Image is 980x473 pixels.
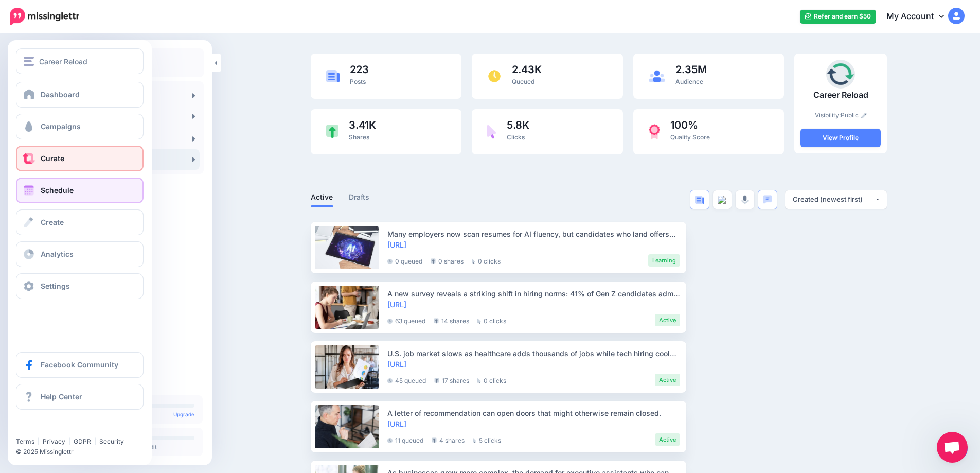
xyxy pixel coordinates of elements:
img: share-green.png [326,125,338,138]
a: Curate [16,146,144,171]
a: Active [311,191,333,203]
span: Audience [675,78,703,85]
span: Facebook Community [41,360,118,369]
span: | [68,437,70,445]
img: chat-square-blue.png [763,195,772,204]
img: share-grey.png [431,258,436,264]
img: users-blue.png [649,70,665,82]
div: Many employers now scan resumes for AI fluency, but candidates who land offers are the ones who s... [387,229,680,239]
iframe: Twitter Follow Button [16,423,94,433]
a: Terms [16,437,34,445]
img: video--grey.png [718,196,727,204]
span: 100% [670,120,710,130]
li: 45 queued [387,374,426,386]
a: [URL] [387,360,406,369]
span: Schedule [41,186,74,195]
li: 11 queued [387,433,423,446]
span: 3.41K [349,120,376,130]
img: clock.png [487,69,502,83]
div: Open chat [937,432,968,463]
li: 0 clicks [477,314,506,326]
img: clock-grey-darker.png [387,319,393,324]
li: Active [655,314,680,326]
img: GPXZ3UKHIER4D7WP5ADK8KRX0F3PSPKU_thumb.jpg [826,60,855,89]
li: 5 clicks [473,433,501,446]
div: A letter of recommendation can open doors that might otherwise remain closed. [387,408,680,418]
span: Dashboard [41,90,80,99]
span: | [38,437,40,445]
li: 0 shares [431,254,464,267]
span: Help Center [41,392,82,401]
li: 0 queued [387,254,422,267]
img: pointer-grey.png [477,319,481,324]
span: Shares [349,133,369,141]
span: 2.43K [512,64,542,75]
img: share-grey.png [432,437,437,443]
p: Visibility: [800,110,881,120]
img: prize-red.png [649,124,660,139]
li: Active [655,374,680,386]
span: Career Reload [39,56,87,67]
li: Active [655,433,680,446]
img: share-grey.png [434,318,439,324]
a: Refer and earn $50 [800,10,876,24]
img: article-blue.png [695,196,704,204]
span: Create [41,218,64,226]
img: clock-grey-darker.png [387,378,393,383]
li: 17 shares [434,374,469,386]
span: Clicks [507,133,525,141]
div: Created (newest first) [793,195,875,204]
img: menu.png [24,57,34,66]
img: pointer-grey.png [473,438,476,443]
a: Dashboard [16,82,144,108]
a: Public [841,111,867,119]
span: Curate [41,154,64,163]
a: Create [16,209,144,235]
img: pointer-purple.png [487,125,496,139]
a: GDPR [74,437,91,445]
a: Help Center [16,384,144,410]
a: My Account [876,4,965,29]
div: A new survey reveals a striking shift in hiring norms: 41% of Gen Z candidates admit to ghosting ... [387,288,680,299]
img: clock-grey-darker.png [387,259,393,264]
button: Career Reload [16,48,144,74]
li: 14 shares [434,314,469,326]
li: 63 queued [387,314,425,326]
li: 4 shares [432,433,465,446]
p: Career Reload [800,89,881,102]
a: Settings [16,273,144,299]
img: Missinglettr [10,8,79,25]
li: 0 clicks [472,254,501,267]
img: microphone-grey.png [741,195,749,204]
a: Schedule [16,178,144,203]
li: Learning [648,254,680,267]
span: Queued [512,78,534,85]
img: clock-grey-darker.png [387,438,393,443]
span: Posts [350,78,366,85]
span: 5.8K [507,120,529,130]
img: pointer-grey.png [477,378,481,383]
span: 223 [350,64,369,75]
a: Privacy [43,437,65,445]
li: 0 clicks [477,374,506,386]
img: share-grey.png [434,378,439,383]
span: Settings [41,282,70,290]
div: U.S. job market slows as healthcare adds thousands of jobs while tech hiring cools. See why healt... [387,348,680,359]
a: Security [99,437,124,445]
a: [URL] [387,300,406,309]
a: [URL] [387,240,406,249]
li: © 2025 Missinglettr [16,447,150,457]
a: Drafts [349,191,370,203]
span: Analytics [41,250,74,258]
span: Quality Score [670,133,710,141]
img: article-blue.png [326,70,340,82]
a: [URL] [387,419,406,428]
a: Facebook Community [16,352,144,378]
a: View Profile [800,129,881,147]
img: pencil.png [861,113,867,118]
a: Campaigns [16,114,144,139]
span: 2.35M [675,64,707,75]
span: Campaigns [41,122,81,131]
button: Created (newest first) [785,190,887,209]
a: Analytics [16,241,144,267]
